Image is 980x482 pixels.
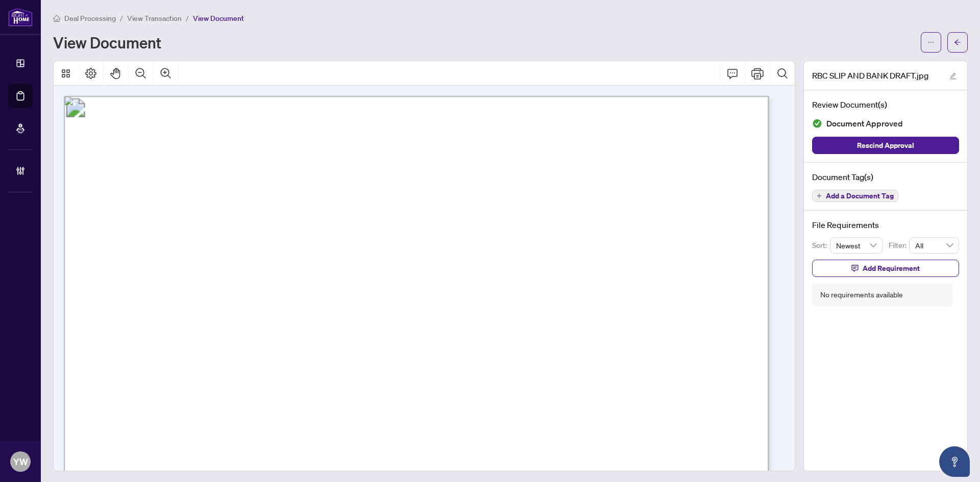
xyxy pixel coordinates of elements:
span: Document Approved [826,117,903,131]
span: edit [949,72,957,80]
button: Add a Document Tag [812,190,898,202]
span: RBC SLIP AND BANK DRAFT.jpg [812,69,928,82]
button: Open asap [939,446,970,477]
span: View Transaction [127,14,182,23]
li: / [120,12,123,24]
p: Filter: [889,240,909,251]
li: / [186,12,189,24]
span: ellipsis [927,39,935,46]
h4: Review Document(s) [812,98,959,111]
p: Sort: [812,240,830,251]
button: Rescind Approval [812,137,959,154]
button: Add Requirement [812,260,959,277]
span: Deal Processing [64,14,116,23]
span: plus [817,193,822,198]
div: No requirements available [820,289,903,300]
span: Rescind Approval [857,137,914,154]
img: logo [8,8,33,27]
span: Newest [836,238,877,253]
h4: Document Tag(s) [812,171,959,183]
span: arrow-left [954,39,961,46]
span: Add Requirement [863,260,920,276]
span: YW [13,454,28,469]
span: All [915,238,953,253]
h1: View Document [53,34,161,50]
img: Document Status [812,118,822,129]
span: Add a Document Tag [826,192,894,199]
span: home [53,15,60,22]
h4: File Requirements [812,219,959,231]
span: View Document [193,14,244,23]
